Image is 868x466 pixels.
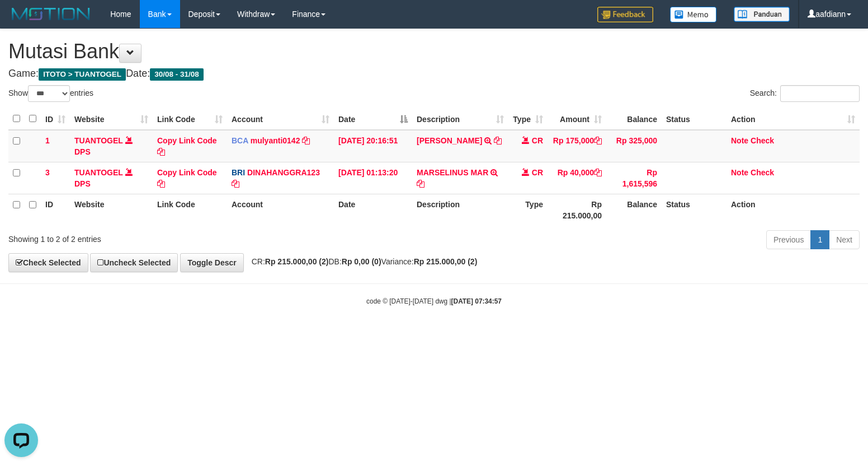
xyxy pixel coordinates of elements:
span: CR: DB: Variance: [246,257,478,266]
strong: Rp 215.000,00 (2) [414,257,478,266]
img: panduan.png [734,7,790,22]
span: ITOTO > TUANTOGEL [39,68,126,81]
a: Note [731,168,748,177]
a: Copy Rp 40,000 to clipboard [594,168,602,177]
th: Link Code [153,194,227,226]
th: Type [508,194,548,226]
span: BRI [232,168,245,177]
a: Toggle Descr [180,253,244,272]
a: DINAHANGGRA123 [247,168,320,177]
label: Show entries [8,85,93,102]
th: Date [334,194,412,226]
a: Uncheck Selected [90,253,178,272]
strong: [DATE] 07:34:57 [451,297,502,305]
td: [DATE] 20:16:51 [334,130,412,162]
th: Date: activate to sort column descending [334,108,412,130]
th: Website [70,194,153,226]
td: DPS [70,162,153,194]
th: Account [227,194,334,226]
th: Description [412,194,508,226]
a: Check [751,168,774,177]
th: Rp 215.000,00 [548,194,606,226]
span: 1 [45,136,50,145]
td: Rp 1,615,596 [606,162,662,194]
span: BCA [232,136,248,145]
select: Showentries [28,85,70,102]
a: Note [731,136,748,145]
th: Status [662,108,727,130]
span: CR [532,136,543,145]
th: ID: activate to sort column ascending [41,108,70,130]
a: Next [829,230,860,249]
h4: Game: Date: [8,68,860,80]
a: Check Selected [8,253,88,272]
a: Copy DINAHANGGRA123 to clipboard [232,179,239,188]
th: Status [662,194,727,226]
a: 1 [810,230,829,249]
th: Amount: activate to sort column ascending [548,108,606,130]
th: Description: activate to sort column ascending [412,108,508,130]
td: DPS [70,130,153,162]
th: Website: activate to sort column ascending [70,108,153,130]
th: Balance [606,108,662,130]
a: Copy Link Code [157,136,217,156]
label: Search: [750,85,860,102]
a: [PERSON_NAME] [417,136,482,145]
small: code © [DATE]-[DATE] dwg | [366,297,502,305]
div: Showing 1 to 2 of 2 entries [8,229,353,245]
th: Account: activate to sort column ascending [227,108,334,130]
strong: Rp 215.000,00 (2) [265,257,329,266]
td: [DATE] 01:13:20 [334,162,412,194]
a: Copy mulyanti0142 to clipboard [302,136,310,145]
td: Rp 325,000 [606,130,662,162]
button: Open LiveChat chat widget [4,4,38,38]
img: Button%20Memo.svg [670,7,717,22]
th: Balance [606,194,662,226]
a: MARSELINUS MAR [417,168,488,177]
a: Copy Link Code [157,168,217,188]
a: Check [751,136,774,145]
span: 3 [45,168,50,177]
a: Copy JAJA JAHURI to clipboard [494,136,502,145]
input: Search: [780,85,860,102]
a: mulyanti0142 [251,136,300,145]
img: MOTION_logo.png [8,6,93,22]
a: Previous [766,230,811,249]
strong: Rp 0,00 (0) [342,257,381,266]
img: Feedback.jpg [597,7,653,22]
a: Copy Rp 175,000 to clipboard [594,136,602,145]
th: Action [727,194,860,226]
th: ID [41,194,70,226]
a: Copy MARSELINUS MAR to clipboard [417,179,424,188]
td: Rp 40,000 [548,162,606,194]
span: 30/08 - 31/08 [150,68,204,81]
a: TUANTOGEL [74,168,123,177]
span: CR [532,168,543,177]
th: Link Code: activate to sort column ascending [153,108,227,130]
h1: Mutasi Bank [8,40,860,63]
td: Rp 175,000 [548,130,606,162]
th: Type: activate to sort column ascending [508,108,548,130]
a: TUANTOGEL [74,136,123,145]
th: Action: activate to sort column ascending [727,108,860,130]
